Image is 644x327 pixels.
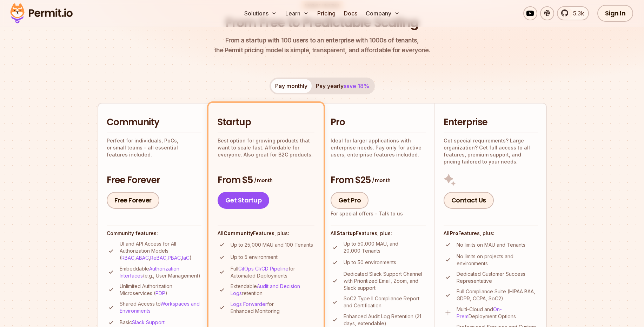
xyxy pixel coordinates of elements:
div: For special offers - [331,210,403,217]
span: 5.3k [569,9,584,18]
img: Permit logo [7,1,76,25]
p: Perfect for individuals, PoCs, or small teams - all essential features included. [107,137,201,158]
a: Authorization Interfaces [120,266,179,279]
a: Docs [341,6,360,20]
p: Basic [120,319,165,326]
a: 5.3k [557,6,589,20]
p: No limits on projects and environments [457,253,538,267]
a: Slack Support [132,319,165,325]
strong: Startup [337,230,356,236]
a: Contact Us [444,192,494,209]
p: SoC2 Type II Compliance Report and Certification [344,295,426,309]
h4: All Features, plus: [331,230,426,237]
a: IaC [182,255,190,261]
a: Get Pro [331,192,369,209]
h2: Pro [331,116,426,129]
a: Free Forever [107,192,159,209]
a: Talk to us [379,211,403,216]
p: Extendable retention [231,283,314,297]
span: / month [372,177,390,184]
p: Full for Automated Deployments [231,265,314,279]
h2: Startup [218,116,314,129]
span: From a startup with 100 users to an enterprise with 1000s of tenants, [214,35,430,45]
p: Up to 25,000 MAU and 100 Tenants [231,241,313,248]
a: ReBAC [150,255,166,261]
p: Enhanced Audit Log Retention (21 days, extendable) [344,313,426,327]
span: / month [254,177,272,184]
strong: Community [224,230,253,236]
h2: Enterprise [444,116,538,129]
p: Best option for growing products that want to scale fast. Affordable for everyone. Also great for... [218,137,314,158]
p: Ideal for larger applications with enterprise needs. Pay only for active users, enterprise featur... [331,137,426,158]
a: PDP [155,290,165,296]
h3: Free Forever [107,174,201,187]
a: GitOps CI/CD Pipeline [238,266,288,272]
p: Full Compliance Suite (HIPAA BAA, GDPR, CCPA, SoC2) [457,288,538,302]
h3: From $25 [331,174,426,187]
a: Logs Forwarder [231,301,267,307]
a: Audit and Decision Logs [231,283,300,296]
a: Get Startup [218,192,270,209]
p: Up to 5 environment [231,254,278,261]
h4: Community features: [107,230,201,237]
p: Up to 50 environments [344,259,396,266]
p: UI and API Access for All Authorization Models ( , , , , ) [120,240,201,261]
button: Company [363,6,403,20]
p: the Permit pricing model is simple, transparent, and affordable for everyone. [214,35,430,55]
span: save 18% [344,82,369,89]
p: Got special requirements? Large organization? Get full access to all features, premium support, a... [444,137,538,165]
p: No limits on MAU and Tenants [457,241,525,248]
p: Unlimited Authorization Microservices ( ) [120,283,201,297]
a: On-Prem [457,306,502,319]
p: Up to 50,000 MAU, and 20,000 Tenants [344,240,426,254]
p: Multi-Cloud and Deployment Options [457,306,538,320]
h4: All Features, plus: [444,230,538,237]
h4: All Features, plus: [218,230,314,237]
p: for Enhanced Monitoring [231,301,314,315]
h2: Community [107,116,201,129]
a: PBAC [168,255,181,261]
a: Sign In [597,5,633,22]
button: Learn [283,6,312,20]
h3: From $5 [218,174,314,187]
strong: Pro [450,230,458,236]
button: Pay yearlysave 18% [312,79,373,93]
h1: From Free to Predictable Scaling [226,14,418,32]
button: Solutions [241,6,280,20]
p: Dedicated Slack Support Channel with Prioritized Email, Zoom, and Slack support [344,271,426,292]
p: Shared Access to [120,300,201,314]
p: Dedicated Customer Success Representative [457,271,538,285]
a: ABAC [136,255,149,261]
p: Embeddable (e.g., User Management) [120,265,201,279]
a: RBAC [121,255,134,261]
a: Pricing [314,6,338,20]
